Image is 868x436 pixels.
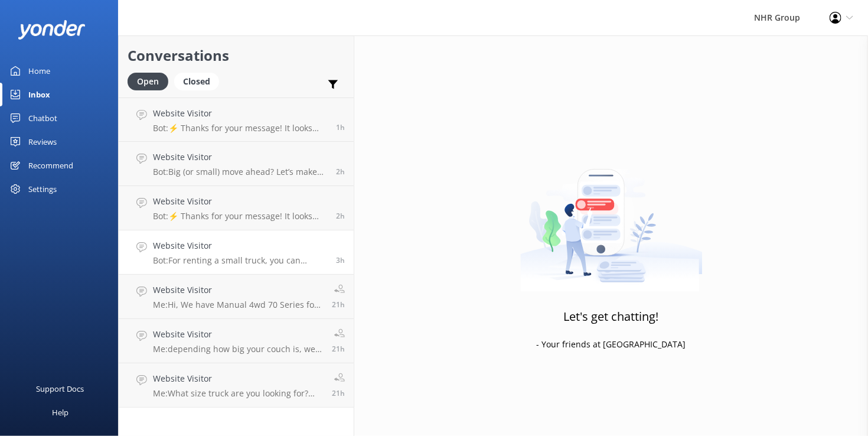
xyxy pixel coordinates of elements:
div: Closed [174,73,219,90]
span: Oct 05 2025 05:11pm (UTC +13:00) Pacific/Auckland [332,344,345,354]
p: - Your friends at [GEOGRAPHIC_DATA] [537,338,686,351]
img: yonder-white-logo.png [18,20,86,40]
p: Bot: Big (or small) move ahead? Let’s make sure you’ve got the right wheels. Take our quick quiz ... [153,167,327,177]
h3: Let's get chatting! [564,307,659,326]
a: Website VisitorBot:For renting a small truck, you can explore our extensive fleet of Box trucks a... [119,230,354,275]
span: Oct 06 2025 11:50am (UTC +13:00) Pacific/Auckland [336,211,345,221]
p: Bot: ⚡ Thanks for your message! It looks like this one might be best handled by our team directly... [153,211,327,222]
p: Me: What size truck are you looking for? Then we can let you know the Dimensions [153,388,323,399]
div: Recommend [28,154,73,177]
div: Reviews [28,130,57,154]
p: Me: depending how big your couch is, we have 7m3 Vans for $ or Cargo Maxis for $167.00 [153,344,323,354]
h4: Website Visitor [153,107,327,120]
span: Oct 06 2025 10:52am (UTC +13:00) Pacific/Auckland [336,255,345,265]
img: artwork of a man stealing a conversation from at giant smartphone [520,144,703,292]
span: Oct 05 2025 05:13pm (UTC +13:00) Pacific/Auckland [332,300,345,310]
div: Open [128,73,168,90]
p: Bot: For renting a small truck, you can explore our extensive fleet of Box trucks and Curtainside... [153,255,327,266]
h4: Website Visitor [153,328,323,341]
div: Help [52,401,68,424]
div: Chatbot [28,106,57,130]
h4: Website Visitor [153,195,327,208]
h2: Conversations [128,44,345,67]
a: Website VisitorBot:⚡ Thanks for your message! It looks like this one might be best handled by our... [119,97,354,142]
div: Inbox [28,83,50,106]
span: Oct 06 2025 12:47pm (UTC +13:00) Pacific/Auckland [336,122,345,132]
h4: Website Visitor [153,239,327,252]
a: Website VisitorMe:What size truck are you looking for? Then we can let you know the Dimensions21h [119,363,354,408]
a: Website VisitorMe:Hi, We have Manual 4wd 70 Series for hire, they cost $167.00 per day21h [119,275,354,319]
a: Website VisitorBot:Big (or small) move ahead? Let’s make sure you’ve got the right wheels. Take o... [119,142,354,186]
h4: Website Visitor [153,284,323,297]
h4: Website Visitor [153,372,323,385]
a: Open [128,74,174,87]
a: Website VisitorBot:⚡ Thanks for your message! It looks like this one might be best handled by our... [119,186,354,230]
div: Home [28,59,50,83]
p: Bot: ⚡ Thanks for your message! It looks like this one might be best handled by our team directly... [153,123,327,134]
div: Settings [28,177,57,201]
a: Website VisitorMe:depending how big your couch is, we have 7m3 Vans for $ or Cargo Maxis for $167... [119,319,354,363]
a: Closed [174,74,225,87]
h4: Website Visitor [153,151,327,164]
span: Oct 05 2025 05:10pm (UTC +13:00) Pacific/Auckland [332,388,345,398]
span: Oct 06 2025 11:50am (UTC +13:00) Pacific/Auckland [336,167,345,177]
div: Support Docs [37,377,84,401]
p: Me: Hi, We have Manual 4wd 70 Series for hire, they cost $167.00 per day [153,300,323,310]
